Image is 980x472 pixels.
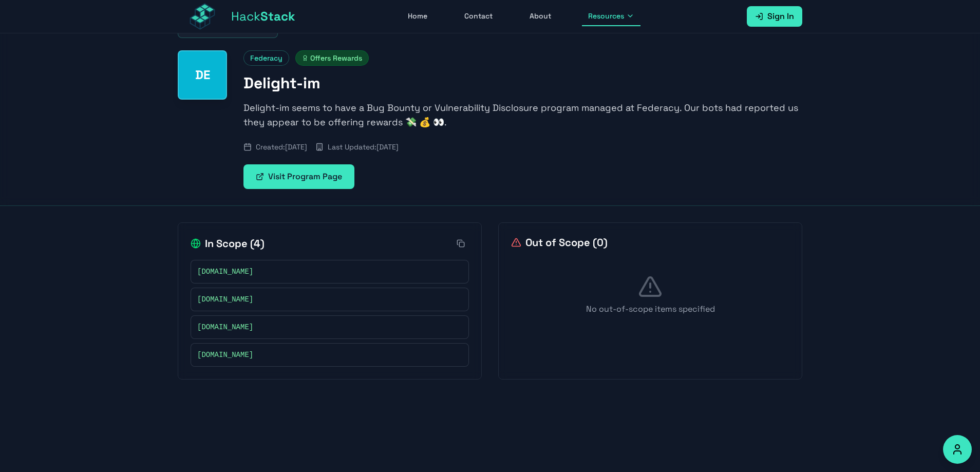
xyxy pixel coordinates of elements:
a: Contact [458,7,499,26]
span: Hack [231,8,295,25]
h1: Delight-im [243,74,802,92]
p: Delight-im seems to have a Bug Bounty or Vulnerability Disclosure program managed at Federacy. Ou... [243,101,802,129]
span: Federacy [243,50,289,66]
span: [DOMAIN_NAME] [197,350,253,360]
button: Resources [582,7,640,26]
span: Offers Rewards [295,50,369,66]
button: Copy all in-scope items [453,235,469,252]
span: Created: [DATE] [256,142,307,152]
button: Accessibility Options [943,435,972,464]
span: [DOMAIN_NAME] [197,294,253,305]
span: [DOMAIN_NAME] [197,267,253,277]
span: Sign In [767,10,794,23]
h2: In Scope ( 4 ) [191,236,265,251]
a: Home [402,7,434,26]
a: About [523,7,557,26]
a: Sign In [747,6,802,27]
h2: Out of Scope ( 0 ) [511,235,608,250]
span: Last Updated: [DATE] [328,142,399,152]
p: No out-of-scope items specified [511,303,789,315]
span: [DOMAIN_NAME] [197,322,253,332]
span: Stack [260,8,295,24]
a: Visit Program Page [243,164,354,189]
div: Delight-im [178,50,227,100]
span: Resources [588,11,624,21]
